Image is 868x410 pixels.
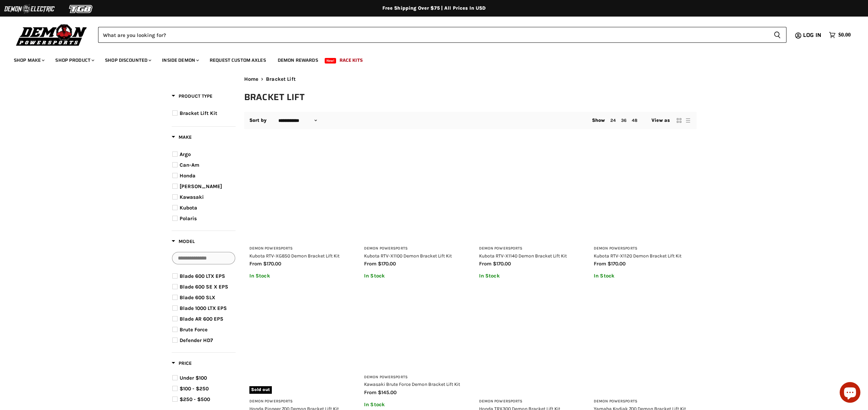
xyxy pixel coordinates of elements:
inbox-online-store-chat: Shopify online store chat [838,382,862,404]
a: 48 [632,118,637,123]
span: $170.00 [608,261,626,267]
nav: Collection utilities [244,112,697,129]
span: from [594,261,606,267]
span: Blade 600 SE X EPS [180,284,228,290]
p: In Stock [364,402,462,408]
span: [PERSON_NAME] [180,183,222,189]
span: from [364,389,376,396]
span: Bracket Lift Kit [180,110,217,116]
button: Filter by Price [172,360,192,369]
span: Blade 600 SLX [180,294,215,301]
label: Sort by [249,118,267,123]
a: Demon Rewards [273,53,323,67]
span: $250 - $500 [180,396,210,402]
span: Can-Am [180,162,199,168]
a: Shop Discounted [100,53,155,67]
nav: Breadcrumbs [244,76,697,82]
span: $145.00 [378,389,397,396]
a: Race Kits [334,53,368,67]
a: Kubota RTV-XG850 Demon Bracket Lift Kit [249,144,347,241]
a: Kubota RTV-X1100 Demon Bracket Lift Kit [364,253,452,258]
button: Filter by Model [172,238,195,247]
a: Kubota RTV-X1120 Demon Bracket Lift Kit [594,253,681,258]
h3: Demon Powersports [479,399,577,404]
span: Argo [180,151,191,157]
a: Shop Product [50,53,98,67]
span: Show [592,117,605,123]
span: Brute Force [180,326,208,333]
p: In Stock [249,273,347,279]
button: Filter by Product Type [172,93,212,101]
a: Kubota RTV-X1120 Demon Bracket Lift Kit [594,144,691,241]
span: Defender HD7 [180,337,213,343]
a: Shop Make [9,53,49,67]
a: Inside Demon [157,53,203,67]
input: Search [98,27,768,43]
a: Kawasaki Brute Force Demon Bracket Lift Kit [364,381,460,387]
ul: Main menu [9,50,849,67]
span: Blade 1000 LTX EPS [180,305,227,311]
span: $170.00 [378,261,396,267]
span: View as [651,118,670,123]
a: Honda TRX300 Demon Bracket Lift Kit [479,296,577,394]
button: list view [685,117,691,124]
span: from [479,261,492,267]
a: Kubota RTV-X1100 Demon Bracket Lift Kit [364,144,462,241]
span: Product Type [172,93,212,99]
h3: Demon Powersports [364,246,462,251]
a: 24 [610,118,616,123]
a: Kubota RTV-XG850 Demon Bracket Lift Kit [249,253,340,258]
span: New! [325,58,336,64]
span: Kawasaki [180,194,204,200]
a: Log in [800,32,826,38]
span: Model [172,238,195,244]
span: $100 - $250 [180,385,209,392]
a: Kubota RTV-X1140 Demon Bracket Lift Kit [479,144,577,241]
span: from [364,261,376,267]
span: Under $100 [180,375,207,381]
h3: Demon Powersports [594,399,691,404]
a: Kubota RTV-X1140 Demon Bracket Lift Kit [479,253,567,258]
span: Blade 600 LTX EPS [180,273,225,279]
span: Blade AR 600 EPS [180,316,223,322]
span: Make [172,134,192,140]
input: Search Options [172,252,235,264]
a: 36 [621,118,627,123]
button: Filter by Make [172,134,192,143]
span: $170.00 [493,261,511,267]
h3: Demon Powersports [479,246,577,251]
h1: Bracket Lift [244,91,697,103]
span: $170.00 [263,261,281,267]
span: Polaris [180,215,197,222]
a: Yamaha Kodiak 700 Demon Bracket Lift Kit [594,296,691,394]
span: $0.00 [838,32,851,38]
span: Log in [803,31,821,39]
span: Honda [180,173,195,179]
h3: Demon Powersports [594,246,691,251]
a: Kawasaki Brute Force Demon Bracket Lift Kit [364,296,462,370]
span: Price [172,360,192,366]
a: Home [244,76,259,82]
p: In Stock [479,273,577,279]
form: Product [98,27,786,43]
span: Sold out [249,386,272,394]
h3: Demon Powersports [249,399,347,404]
span: from [249,261,262,267]
img: Demon Electric Logo 2 [3,2,55,16]
button: grid view [676,117,683,124]
a: Honda Pioneer 700 Demon Bracket Lift KitSold out [249,296,347,394]
h3: Demon Powersports [364,375,462,380]
p: In Stock [364,273,462,279]
button: Search [768,27,786,43]
div: Free Shipping Over $75 | All Prices In USD [158,5,710,11]
span: Bracket Lift [266,76,296,82]
img: TGB Logo 2 [55,2,107,16]
img: Demon Powersports [14,22,89,47]
a: $0.00 [826,30,854,40]
span: Kubota [180,205,197,211]
a: Request Custom Axles [204,53,271,67]
h3: Demon Powersports [249,246,347,251]
p: In Stock [594,273,691,279]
